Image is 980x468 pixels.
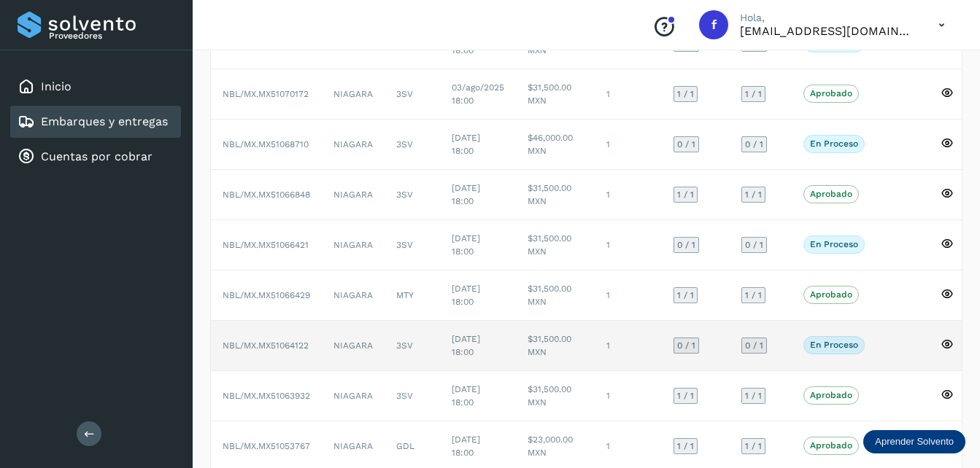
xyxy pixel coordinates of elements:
[322,69,385,120] td: NIAGARA
[677,190,694,199] span: 1 / 1
[223,290,310,300] span: NBL/MX.MX51066429
[516,371,595,421] td: $31,500.00 MXN
[223,139,309,149] span: NBL/MX.MX51068710
[740,12,915,24] p: Hola,
[223,391,310,401] span: NBL/MX.MX51063932
[516,270,595,321] td: $31,500.00 MXN
[10,106,181,138] div: Embarques y entregas
[452,133,480,156] span: [DATE] 18:00
[385,120,440,170] td: 3SV
[322,120,385,170] td: NIAGARA
[322,371,385,421] td: NIAGARA
[452,434,480,458] span: [DATE] 18:00
[385,321,440,371] td: 3SV
[595,371,662,421] td: 1
[322,170,385,220] td: NIAGARA
[223,190,310,200] span: NBL/MX.MX51066848
[516,170,595,220] td: $31,500.00 MXN
[677,241,695,249] span: 0 / 1
[745,190,762,199] span: 1 / 1
[745,241,763,249] span: 0 / 1
[595,270,662,321] td: 1
[745,291,762,300] span: 1 / 1
[385,220,440,270] td: 3SV
[223,240,309,250] span: NBL/MX.MX51066421
[595,220,662,270] td: 1
[452,384,480,407] span: [DATE] 18:00
[745,140,763,149] span: 0 / 1
[677,341,695,350] span: 0 / 1
[41,79,72,93] a: Inicio
[452,183,480,206] span: [DATE] 18:00
[385,270,440,321] td: MTY
[322,321,385,371] td: NIAGARA
[740,24,915,38] p: facturacion@hcarga.com
[595,170,662,220] td: 1
[810,390,852,400] p: Aprobado
[49,31,175,41] p: Proveedores
[745,391,762,400] span: 1 / 1
[745,442,762,451] span: 1 / 1
[595,120,662,170] td: 1
[875,436,954,448] p: Aprender Solvento
[452,284,480,307] span: [DATE] 18:00
[516,220,595,270] td: $31,500.00 MXN
[41,114,168,128] a: Embarques y entregas
[10,71,181,103] div: Inicio
[322,270,385,321] td: NIAGARA
[223,441,310,451] span: NBL/MX.MX51053767
[810,88,852,98] p: Aprobado
[810,139,858,149] p: En proceso
[595,69,662,120] td: 1
[677,391,694,400] span: 1 / 1
[745,90,762,98] span: 1 / 1
[810,189,852,199] p: Aprobado
[863,430,965,453] div: Aprender Solvento
[677,140,695,149] span: 0 / 1
[516,321,595,371] td: $31,500.00 MXN
[385,170,440,220] td: 3SV
[223,340,309,351] span: NBL/MX.MX51064122
[452,334,480,357] span: [DATE] 18:00
[452,82,504,106] span: 03/ago/2025 18:00
[452,233,480,257] span: [DATE] 18:00
[677,291,694,300] span: 1 / 1
[322,220,385,270] td: NIAGARA
[810,340,858,350] p: En proceso
[516,69,595,120] td: $31,500.00 MXN
[810,289,852,300] p: Aprobado
[385,371,440,421] td: 3SV
[677,90,694,98] span: 1 / 1
[10,141,181,173] div: Cuentas por cobrar
[223,89,309,99] span: NBL/MX.MX51070172
[385,69,440,120] td: 3SV
[516,120,595,170] td: $46,000.00 MXN
[810,239,858,249] p: En proceso
[810,440,852,451] p: Aprobado
[677,442,694,451] span: 1 / 1
[41,149,153,163] a: Cuentas por cobrar
[745,341,763,350] span: 0 / 1
[452,32,503,55] span: 07/ago/2025 18:00
[595,321,662,371] td: 1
